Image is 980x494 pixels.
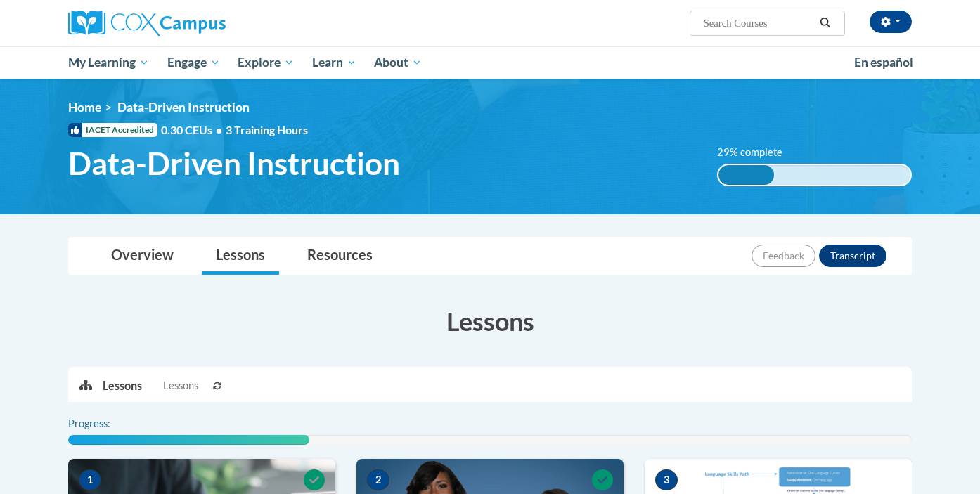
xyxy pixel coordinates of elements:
label: Progress: [68,416,149,431]
p: Lessons [103,378,142,394]
span: Engage [167,54,220,71]
a: Learn [303,46,366,79]
input: Search Courses [702,15,815,32]
a: Home [68,100,101,115]
div: 29% complete [718,165,774,185]
span: Learn [312,54,356,71]
span: 3 [655,469,678,490]
span: En español [854,55,913,70]
button: Transcript [819,245,886,267]
div: Main menu [47,46,933,79]
span: About [374,54,422,71]
span: Data-Driven Instruction [68,145,400,182]
a: My Learning [59,46,158,79]
span: • [216,123,222,136]
span: 3 Training Hours [226,123,308,136]
label: 29% complete [717,145,798,160]
button: Feedback [752,245,815,267]
span: 2 [367,469,389,490]
span: 1 [79,469,101,490]
span: Explore [238,54,294,71]
a: Engage [158,46,229,79]
a: About [366,46,432,79]
a: Resources [293,238,387,275]
span: My Learning [68,54,149,71]
a: En español [845,48,922,77]
span: Lessons [163,378,198,394]
a: Cox Campus [68,11,335,36]
img: Cox Campus [68,11,226,36]
a: Lessons [202,238,279,275]
a: Explore [228,46,303,79]
button: Search [815,15,836,32]
span: 0.30 CEUs [161,122,226,138]
h3: Lessons [68,304,912,339]
span: Data-Driven Instruction [117,100,250,115]
span: IACET Accredited [68,123,157,137]
a: Overview [97,238,188,275]
button: Account Settings [870,11,912,33]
